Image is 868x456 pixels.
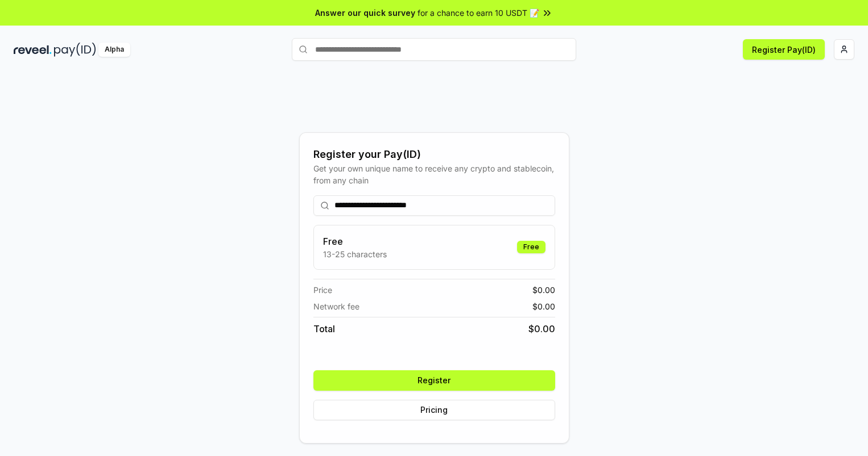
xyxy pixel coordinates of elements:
[528,322,555,336] span: $ 0.00
[323,235,387,248] h3: Free
[313,162,555,186] div: Get your own unique name to receive any crypto and stablecoin, from any chain
[313,300,359,312] span: Network fee
[98,43,130,57] div: Alpha
[14,43,52,57] img: reveel_dark
[313,400,555,420] button: Pricing
[517,241,545,253] div: Free
[54,43,96,57] img: pay_id
[313,370,555,391] button: Register
[323,248,387,260] p: 13-25 characters
[418,7,539,19] span: for a chance to earn 10 USDT 📝
[532,284,555,296] span: $ 0.00
[313,284,332,296] span: Price
[313,147,555,162] div: Register your Pay(ID)
[532,300,555,312] span: $ 0.00
[313,322,335,336] span: Total
[743,39,825,60] button: Register Pay(ID)
[315,7,415,19] span: Answer our quick survey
